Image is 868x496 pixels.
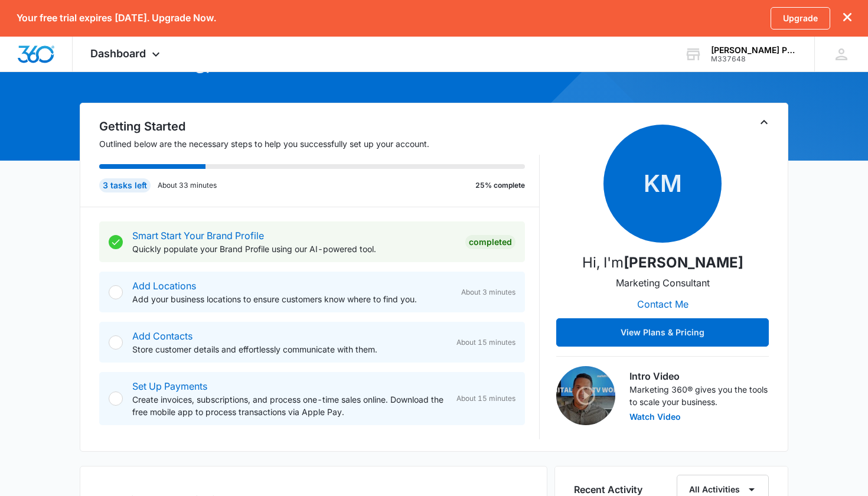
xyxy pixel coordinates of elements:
[158,180,217,191] p: About 33 minutes
[99,178,151,192] div: 3 tasks left
[456,393,515,404] span: About 15 minutes
[465,235,515,249] div: Completed
[629,413,681,421] button: Watch Video
[771,7,830,30] a: Upgrade
[456,337,515,348] span: About 15 minutes
[132,393,447,418] p: Create invoices, subscriptions, and process one-time sales online. Download the free mobile app t...
[99,118,540,135] h2: Getting Started
[757,115,771,129] button: Toggle Collapse
[711,45,797,55] div: account name
[132,230,264,242] a: Smart Start Your Brand Profile
[132,243,456,255] p: Quickly populate your Brand Profile using our AI-powered tool.
[17,12,216,24] p: Your free trial expires [DATE]. Upgrade Now.
[73,37,181,71] div: Dashboard
[556,366,615,425] img: Intro Video
[616,276,710,290] p: Marketing Consultant
[475,180,525,191] p: 25% complete
[132,380,207,392] a: Set Up Payments
[90,47,146,60] span: Dashboard
[132,280,196,292] a: Add Locations
[711,55,797,63] div: account id
[625,290,700,318] button: Contact Me
[132,330,192,342] a: Add Contacts
[132,293,452,305] p: Add your business locations to ensure customers know where to find you.
[461,287,515,298] span: About 3 minutes
[132,343,447,355] p: Store customer details and effortlessly communicate with them.
[603,125,722,243] span: KM
[629,369,769,383] h3: Intro Video
[99,138,540,150] p: Outlined below are the necessary steps to help you successfully set up your account.
[843,12,851,24] button: dismiss this dialog
[624,254,743,271] strong: [PERSON_NAME]
[556,318,769,347] button: View Plans & Pricing
[582,252,743,273] p: Hi, I'm
[629,383,769,408] p: Marketing 360® gives you the tools to scale your business.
